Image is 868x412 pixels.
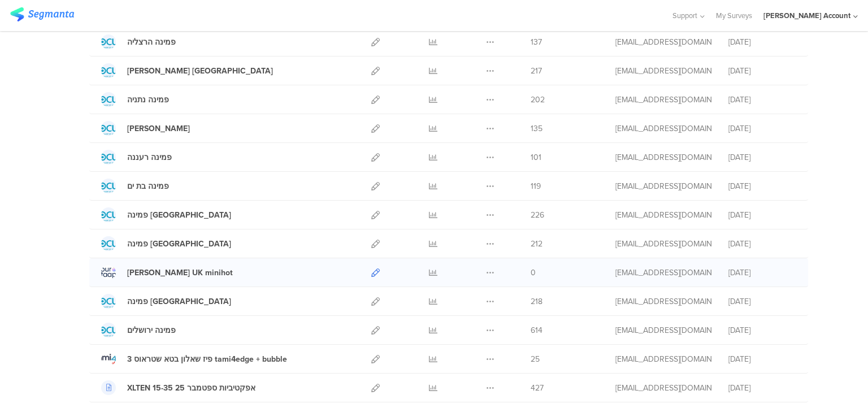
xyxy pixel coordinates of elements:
a: פמינה [GEOGRAPHIC_DATA] [101,207,231,222]
div: odelya@ifocus-r.com [615,123,711,135]
a: פמינה [GEOGRAPHIC_DATA] [101,236,231,251]
div: [DATE] [728,65,796,77]
span: 137 [531,36,542,48]
div: odelya@ifocus-r.com [615,238,711,250]
div: [DATE] [728,123,796,135]
div: פמינה באר שבע [127,238,231,250]
a: פמינה [GEOGRAPHIC_DATA] [101,294,231,309]
div: odelya@ifocus-r.com [615,209,711,221]
span: Support [672,10,697,21]
div: פמינה בת ים [127,180,169,192]
div: פמינה רעננה [127,151,172,163]
div: odelya@ifocus-r.com [615,324,711,336]
div: פמינה אשקלון [127,123,190,135]
div: [DATE] [728,296,796,307]
div: פמינה הרצליה [127,36,176,48]
div: odelya@ifocus-r.com [615,353,711,365]
a: פמינה ירושלים [101,323,176,337]
div: [DATE] [728,209,796,221]
span: 202 [531,94,545,106]
div: [DATE] [728,180,796,192]
div: odelya@ifocus-r.com [615,36,711,48]
div: odelya@ifocus-r.com [615,65,711,77]
span: 135 [531,123,542,135]
div: פמינה פתח תקווה [127,209,231,221]
span: 25 [531,353,540,365]
span: 226 [531,209,544,221]
a: פמינה רעננה [101,150,172,164]
span: 119 [531,180,541,192]
a: 3 פיז שאלון בטא שטראוס tami4edge + bubble [101,352,287,366]
div: Strauss UK minihot [127,267,233,279]
a: [PERSON_NAME] [101,121,190,136]
div: odelya@ifocus-r.com [615,267,711,279]
a: [PERSON_NAME] UK minihot [101,265,233,280]
div: [DATE] [728,94,796,106]
div: [DATE] [728,267,796,279]
div: [DATE] [728,36,796,48]
div: [DATE] [728,151,796,163]
div: odelya@ifocus-r.com [615,180,711,192]
span: 218 [531,296,542,307]
img: segmanta logo [10,7,74,21]
span: 0 [531,267,536,279]
div: odelya@ifocus-r.com [615,151,711,163]
span: 614 [531,324,542,336]
div: פמינה נתניה [127,94,169,106]
a: פמינה נתניה [101,92,169,107]
div: odelya@ifocus-r.com [615,94,711,106]
div: odelya@ifocus-r.com [615,296,711,307]
div: [PERSON_NAME] Account [763,10,850,21]
span: 101 [531,151,541,163]
div: 3 פיז שאלון בטא שטראוס tami4edge + bubble [127,353,287,365]
span: 427 [531,382,544,394]
div: פמינה גרנד קניון חיפה [127,65,273,77]
a: פמינה בת ים [101,179,169,193]
span: 217 [531,65,542,77]
div: פמינה ירושלים [127,324,176,336]
div: XLTEN 15-35 אפקטיביות ספטמבר 25 [127,382,255,394]
div: odelya@ifocus-r.com [615,382,711,394]
a: פמינה הרצליה [101,34,176,49]
div: [DATE] [728,324,796,336]
div: [DATE] [728,353,796,365]
span: 212 [531,238,542,250]
div: [DATE] [728,238,796,250]
div: [DATE] [728,382,796,394]
div: פמינה רחובות [127,296,231,307]
a: [PERSON_NAME] [GEOGRAPHIC_DATA] [101,63,273,78]
a: XLTEN 15-35 אפקטיביות ספטמבר 25 [101,380,255,395]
